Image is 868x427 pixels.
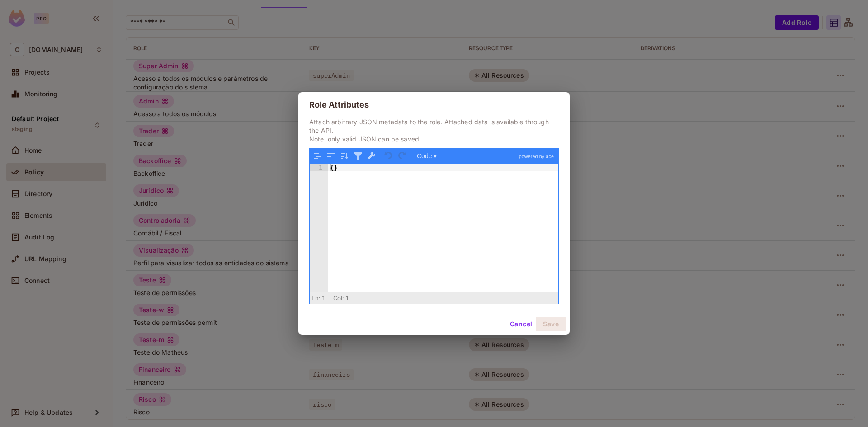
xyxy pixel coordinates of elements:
span: Col: [333,295,344,302]
button: Organizar os filhos [339,150,350,162]
a: powered by ace [514,148,558,164]
div: 1 [310,164,328,171]
p: Attach arbitrary JSON metadata to the role. Attached data is available through the API. Note: onl... [309,117,559,143]
button: Refazer (Ctrl+Shift+Z) [396,150,408,162]
button: Filtrar, ordenar ou transformar conteúdos [352,150,364,162]
button: Repare JSON: corrija aspas e caracteres de escape, remova comentários e notação JSONP, transforme... [366,150,377,162]
span: Ln: [311,295,320,302]
span: 1 [345,295,349,302]
button: Formate dados JSON, com recuo e feeds de linha adequados (Ctrl+I) [311,150,323,162]
button: Dados JSON compactos, remova todos os espaços em branco (Ctrl+Shift+I) [325,150,337,162]
button: Code ▾ [414,150,440,162]
button: Desfazer último ação (Ctrl+Z) [383,150,395,162]
button: Cancel [506,317,536,331]
h2: Role Attributes [298,92,570,117]
button: Save [536,317,566,331]
span: 1 [322,295,325,302]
